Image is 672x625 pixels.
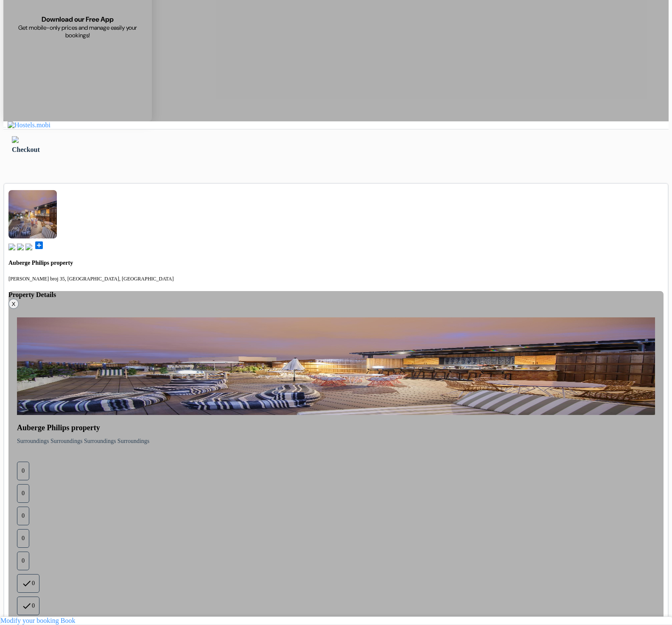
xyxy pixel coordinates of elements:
[25,244,32,250] img: truck.svg
[8,291,664,299] h4: Property Details
[42,15,114,24] span: Download our Free App
[22,601,32,611] i: done
[17,552,29,570] div: 0
[17,574,39,593] div: 0
[17,507,29,525] div: 0
[8,299,19,309] button: X
[8,260,664,266] h4: Auberge Philips property
[17,438,149,444] span: Surroundings Surroundings Surroundings Surroundings
[17,462,29,480] div: 0
[8,121,50,129] img: Hostels.mobi
[8,244,15,250] img: book.svg
[34,240,44,250] span: add_box
[8,276,174,282] small: [PERSON_NAME] broj 35, [GEOGRAPHIC_DATA], [GEOGRAPHIC_DATA]
[12,146,40,153] span: Checkout
[17,529,29,548] div: 0
[17,597,39,615] div: 0
[13,24,142,39] span: Get mobile-only prices and manage easily your bookings!
[22,578,32,589] i: done
[0,617,59,624] a: Modify your booking
[12,136,19,143] img: left_arrow.svg
[61,617,76,624] a: Book
[17,484,29,503] div: 0
[17,423,655,432] h4: Auberge Philips property
[17,244,24,250] img: music.svg
[34,244,44,252] a: add_box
